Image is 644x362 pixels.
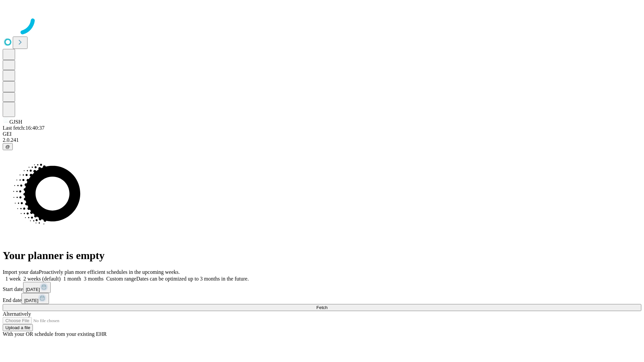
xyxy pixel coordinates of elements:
[3,137,641,143] div: 2.0.241
[3,125,45,131] span: Last fetch: 16:40:37
[3,324,33,331] button: Upload a file
[9,119,22,125] span: GJSH
[84,276,104,282] span: 3 months
[106,276,136,282] span: Custom range
[3,331,107,337] span: With your OR schedule from your existing EHR
[3,293,641,304] div: End date
[26,287,40,292] span: [DATE]
[3,143,13,150] button: @
[24,298,38,303] span: [DATE]
[23,276,61,282] span: 2 weeks (default)
[316,305,327,310] span: Fetch
[5,144,10,149] span: @
[3,269,39,275] span: Import your data
[3,311,31,317] span: Alternatively
[3,131,641,137] div: GEI
[23,282,51,293] button: [DATE]
[136,276,249,282] span: Dates can be optimized up to 3 months in the future.
[39,269,180,275] span: Proactively plan more efficient schedules in the upcoming weeks.
[63,276,81,282] span: 1 month
[21,293,49,304] button: [DATE]
[5,276,21,282] span: 1 week
[3,304,641,311] button: Fetch
[3,249,641,262] h1: Your planner is empty
[3,282,641,293] div: Start date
